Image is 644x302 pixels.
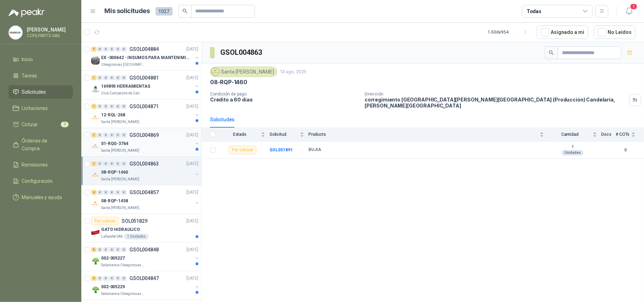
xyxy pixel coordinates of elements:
[101,62,146,68] p: Oleaginosas [GEOGRAPHIC_DATA][PERSON_NAME]
[97,190,103,195] div: 0
[8,8,45,17] img: Logo peakr
[186,46,198,53] p: [DATE]
[91,247,97,252] div: 6
[101,54,189,61] p: EX -000642 - INSUMOS PARA MANTENIMIENTO PREVENTIVO
[186,132,198,139] p: [DATE]
[121,75,127,80] div: 0
[623,5,636,18] button: 1
[211,68,219,76] img: Company Logo
[103,104,109,109] div: 0
[269,147,293,152] a: SOL051891
[101,226,140,233] p: GATO HIDRAULICO
[527,7,541,15] div: Todas
[121,133,127,138] div: 0
[308,128,548,141] th: Producto
[27,27,71,32] p: [PERSON_NAME]
[182,8,187,13] span: search
[280,69,306,75] p: 13 ago, 2025
[97,104,103,109] div: 0
[101,255,125,262] p: 002-005227
[562,150,584,156] div: Unidades
[91,45,200,68] a: 7 0 0 0 0 0 GSOL004884[DATE] Company LogoEX -000642 - INSUMOS PARA MANTENIMIENTO PREVENTIVOOleagi...
[129,190,159,195] p: GSOL004857
[229,146,256,154] div: Por cotizar
[109,190,115,195] div: 0
[186,75,198,81] p: [DATE]
[22,104,48,112] span: Licitaciones
[109,247,115,252] div: 0
[129,104,159,109] p: GSOL004871
[91,102,200,125] a: 1 0 0 0 0 0 GSOL004871[DATE] Company Logo12-RQL-268Santa [PERSON_NAME]
[8,134,73,155] a: Órdenes de Compra
[156,7,173,16] span: 1027
[101,198,128,204] p: 08-RQP-1458
[8,101,73,115] a: Licitaciones
[109,276,115,281] div: 0
[186,189,198,196] p: [DATE]
[269,128,308,141] th: Solicitud
[22,193,62,201] span: Manuales y ayuda
[91,285,100,294] img: Company Logo
[97,276,103,281] div: 0
[129,276,159,281] p: GSOL004847
[8,191,73,204] a: Manuales y ayuda
[8,69,73,82] a: Tareas
[97,75,103,80] div: 0
[91,133,97,138] div: 1
[365,92,626,97] p: Dirección
[115,190,121,195] div: 0
[220,47,263,58] h3: GSOL004863
[22,72,37,80] span: Tareas
[8,158,73,172] a: Remisiones
[101,205,139,211] p: Santa [PERSON_NAME]
[220,128,269,141] th: Estado
[186,103,198,110] p: [DATE]
[103,190,109,195] div: 0
[81,214,201,243] a: Por cotizarSOL051829[DATE] Company LogoGATO HIDRAULICOLafayette SAS1 Unidades
[101,148,139,153] p: Santa [PERSON_NAME]
[91,190,97,195] div: 4
[91,142,100,151] img: Company Logo
[109,75,115,80] div: 0
[630,3,638,10] span: 1
[91,171,100,179] img: Company Logo
[210,66,277,77] div: Santa [PERSON_NAME]
[129,133,159,138] p: GSOL004869
[91,159,200,182] a: 1 0 0 0 0 0 GSOL004863[DATE] Company Logo08-RQP-1460Santa [PERSON_NAME]
[101,176,139,182] p: Santa [PERSON_NAME]
[488,27,531,38] div: 1 - 50 de 954
[103,161,109,166] div: 0
[109,104,115,109] div: 0
[121,161,127,166] div: 0
[121,104,127,109] div: 0
[22,121,38,128] span: Cotizar
[22,177,53,185] span: Configuración
[8,85,73,99] a: Solicitudes
[121,247,127,252] div: 0
[548,132,591,137] span: Cantidad
[91,104,97,109] div: 1
[121,47,127,52] div: 0
[616,147,636,153] b: 0
[210,116,234,123] div: Solicitudes
[548,128,601,141] th: Cantidad
[548,144,597,150] b: 1
[22,88,46,96] span: Solicitudes
[210,97,359,103] p: Crédito a 60 días
[308,147,321,153] b: BUJIA
[97,161,103,166] div: 0
[115,247,121,252] div: 0
[91,47,97,52] div: 7
[22,56,33,63] span: Inicio
[101,284,125,290] p: 002-005229
[103,276,109,281] div: 0
[115,47,121,52] div: 0
[220,132,260,137] span: Estado
[109,161,115,166] div: 0
[121,276,127,281] div: 0
[103,133,109,138] div: 0
[537,25,588,39] button: Asignado a mi
[91,56,100,65] img: Company Logo
[115,75,121,80] div: 0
